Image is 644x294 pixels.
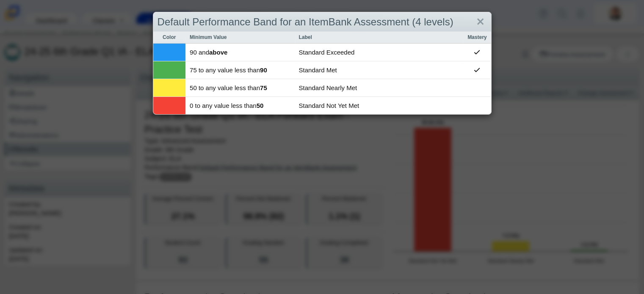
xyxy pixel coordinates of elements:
td: 75 to any value less than [185,61,294,79]
td: Standard Nearly Met [295,79,464,97]
b: 90 [260,66,267,74]
th: Color [153,32,186,44]
td: 90 and [185,44,294,61]
td: Standard Not Yet Met [295,97,464,114]
td: 0 to any value less than [185,97,294,114]
a: Close [474,15,487,29]
div: Default Performance Band for an ItemBank Assessment (4 levels) [153,12,491,32]
th: Minimum Value [185,32,294,44]
td: Standard Exceeded [295,44,464,61]
th: Label [295,32,464,44]
td: Standard Met [295,61,464,79]
b: above [209,49,227,56]
td: 50 to any value less than [185,79,294,97]
b: 75 [260,84,267,91]
th: Mastery [463,32,491,44]
b: 50 [257,102,264,109]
